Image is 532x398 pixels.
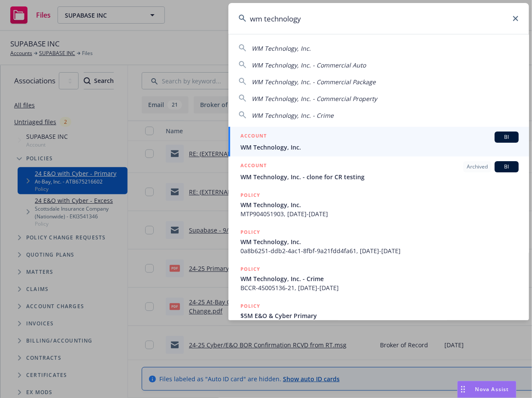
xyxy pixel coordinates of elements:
span: WM Technology, Inc. [252,44,311,52]
span: WM Technology, Inc. - Crime [240,274,519,283]
span: WM Technology, Inc. [240,143,519,152]
h5: POLICY [240,265,260,273]
span: Nova Assist [475,386,509,393]
span: MTP904051903, [DATE]-[DATE] [240,209,519,218]
button: Nova Assist [457,381,517,398]
h5: POLICY [240,228,260,236]
h5: ACCOUNT [240,132,267,142]
span: BCCR-45005136-21, [DATE]-[DATE] [240,283,519,292]
span: WM Technology, Inc. [240,200,519,209]
span: WM Technology, Inc. - Commercial Auto [252,61,366,69]
span: 0a8b6251-ddb2-4ac1-8fbf-9a21fdd4fa61, [DATE]-[DATE] [240,246,519,255]
h5: POLICY [240,302,260,310]
a: POLICY$5M E&O & Cyber Primary [228,297,529,334]
span: $5M E&O & Cyber Primary [240,311,519,320]
a: POLICYWM Technology, Inc. - CrimeBCCR-45005136-21, [DATE]-[DATE] [228,260,529,297]
span: WM Technology, Inc. - Crime [252,111,334,119]
a: ACCOUNTBIWM Technology, Inc. [228,127,529,156]
span: WM Technology, Inc. - Commercial Property [252,95,377,103]
a: POLICYWM Technology, Inc.MTP904051903, [DATE]-[DATE] [228,186,529,223]
span: WM Technology, Inc. - clone for CR testing [240,172,519,181]
div: Drag to move [458,381,468,398]
input: Search... [228,3,529,34]
span: Archived [467,163,488,171]
h5: ACCOUNT [240,161,267,171]
span: WM Technology, Inc. [240,237,519,246]
a: POLICYWM Technology, Inc.0a8b6251-ddb2-4ac1-8fbf-9a21fdd4fa61, [DATE]-[DATE] [228,223,529,260]
a: ACCOUNTArchivedBIWM Technology, Inc. - clone for CR testing [228,156,529,186]
span: WM Technology, Inc. - Commercial Package [252,78,376,86]
span: BI [498,163,515,171]
h5: POLICY [240,191,260,199]
span: BI [498,133,515,141]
